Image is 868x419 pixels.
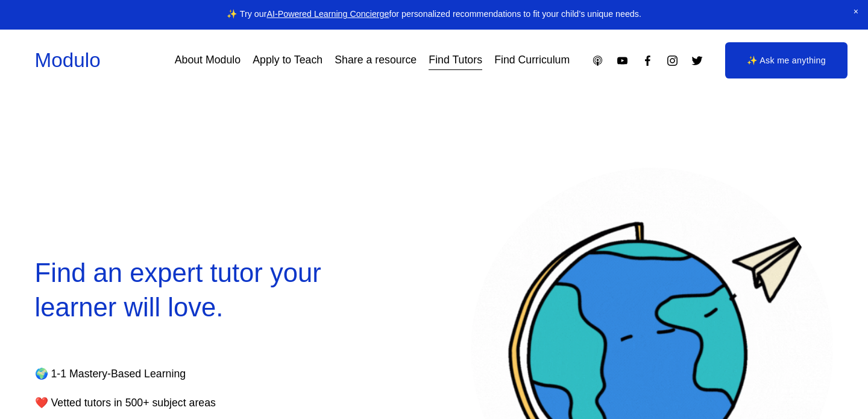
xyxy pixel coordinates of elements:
a: About Modulo [175,50,241,71]
a: Instagram [666,54,679,67]
a: ✨ Ask me anything [725,42,848,78]
a: Find Tutors [429,50,482,71]
h2: Find an expert tutor your learner will love. [35,255,397,324]
p: 🌍 1-1 Mastery-Based Learning [35,365,364,384]
p: ❤️ Vetted tutors in 500+ subject areas [35,394,364,413]
a: Apply to Teach [253,50,322,71]
a: Modulo [35,49,101,71]
a: Twitter [691,54,703,67]
a: YouTube [616,54,629,67]
a: Apple Podcasts [591,54,604,67]
a: Find Curriculum [494,50,570,71]
a: Share a resource [335,50,417,71]
a: AI-Powered Learning Concierge [266,9,389,19]
a: Facebook [641,54,654,67]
